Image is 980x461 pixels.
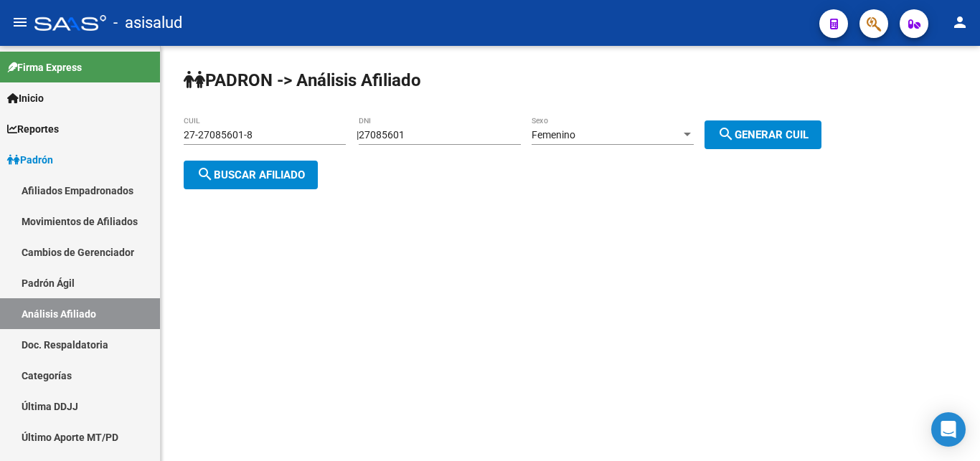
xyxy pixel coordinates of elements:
span: Padrón [7,152,53,168]
mat-icon: person [951,14,969,31]
span: Firma Express [7,60,82,75]
span: Generar CUIL [717,128,809,141]
span: Reportes [7,121,59,137]
mat-icon: search [197,166,214,183]
span: - asisalud [113,7,182,39]
strong: PADRON -> Análisis Afiliado [184,70,421,90]
button: Buscar afiliado [184,161,318,189]
mat-icon: menu [11,14,29,31]
span: Buscar afiliado [197,168,305,181]
div: | [357,129,832,141]
span: Inicio [7,90,44,106]
span: Femenino [532,129,575,141]
div: Open Intercom Messenger [931,412,966,447]
button: Generar CUIL [705,120,821,149]
mat-icon: search [717,125,735,143]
